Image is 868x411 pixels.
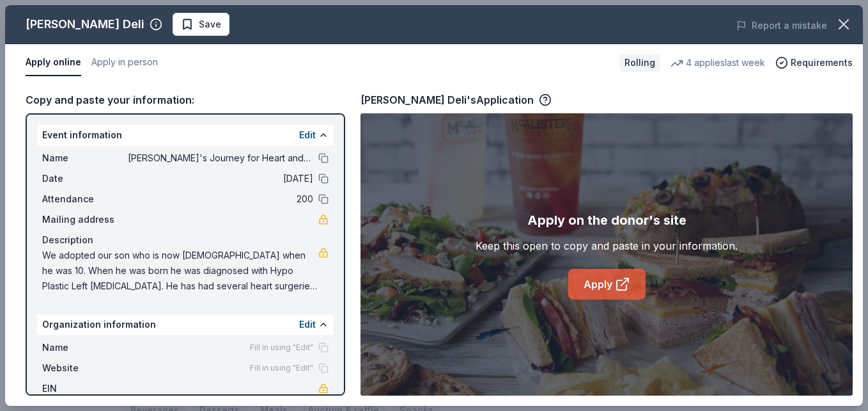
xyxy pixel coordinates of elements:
[299,317,316,332] button: Edit
[775,55,853,70] button: Requirements
[42,248,318,294] span: We adopted our son who is now [DEMOGRAPHIC_DATA] when he was 10. When he was born he was diagnose...
[42,171,128,186] span: Date
[250,363,313,373] span: Fill in using "Edit"
[128,150,313,166] span: [PERSON_NAME]'s Journey for Heart and Liver Transplant
[527,210,686,230] div: Apply on the donor's site
[37,314,334,335] div: Organization information
[42,212,128,227] span: Mailing address
[476,238,738,254] div: Keep this open to copy and paste in your information.
[670,55,765,70] div: 4 applies last week
[128,191,313,207] span: 200
[91,49,158,76] button: Apply in person
[42,232,329,248] div: Description
[42,150,128,166] span: Name
[37,125,334,145] div: Event information
[26,14,144,35] div: [PERSON_NAME] Deli
[791,55,853,70] span: Requirements
[42,340,128,355] span: Name
[173,13,229,36] button: Save
[26,49,81,76] button: Apply online
[736,18,827,33] button: Report a mistake
[26,92,345,108] div: Copy and paste your information:
[250,342,313,353] span: Fill in using "Edit"
[619,54,660,72] div: Rolling
[299,127,316,143] button: Edit
[199,17,221,32] span: Save
[42,381,128,396] span: EIN
[128,171,313,186] span: [DATE]
[568,269,646,300] a: Apply
[360,92,552,108] div: [PERSON_NAME] Deli's Application
[42,360,128,376] span: Website
[42,191,128,207] span: Attendance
